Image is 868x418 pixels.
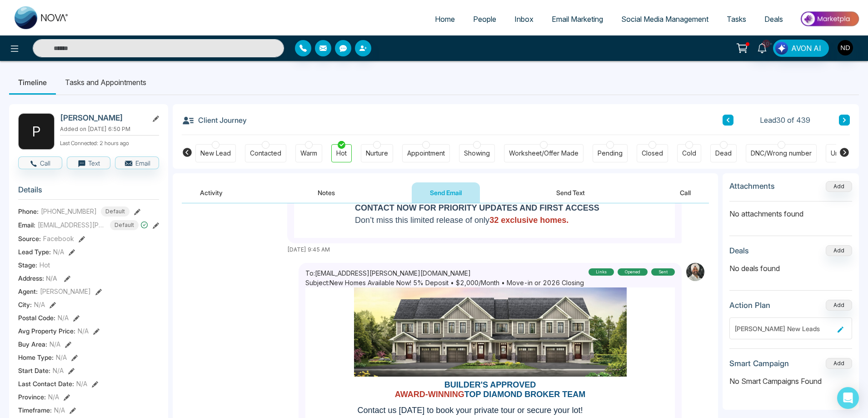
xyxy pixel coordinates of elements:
span: People [473,15,496,24]
span: [EMAIL_ADDRESS][PERSON_NAME][DOMAIN_NAME] [38,220,106,230]
div: DNC/Wrong number [751,149,812,158]
div: New Lead [200,149,231,158]
span: N/A [48,392,59,402]
span: 10+ [762,40,770,48]
button: Activity [182,182,241,203]
li: Timeline [9,70,56,95]
img: User Avatar [838,40,853,55]
button: Call [18,156,62,169]
div: P [18,113,55,150]
span: Last Contact Date : [18,379,74,388]
span: Email Marketing [552,15,603,24]
span: N/A [53,366,64,375]
h3: Details [18,185,159,199]
button: Add [826,300,852,311]
a: Tasks [718,10,755,28]
span: [PERSON_NAME] [40,287,91,296]
span: Lead Type: [18,247,51,257]
span: Avg Property Price : [18,326,75,336]
span: Address: [18,273,57,283]
p: No attachments found [729,201,852,219]
span: Lead 30 of 439 [760,115,810,126]
div: Nurture [366,149,388,158]
div: Showing [464,149,490,158]
div: Cold [682,149,696,158]
div: Warm [300,149,317,158]
span: [PHONE_NUMBER] [41,206,97,216]
div: sent [651,268,675,276]
div: Open Intercom Messenger [837,387,859,409]
span: Phone: [18,206,39,216]
span: Postal Code : [18,313,55,322]
span: N/A [58,313,69,322]
span: Inbox [514,15,534,24]
h3: Deals [729,246,749,255]
p: Added on [DATE] 6:50 PM [60,125,159,133]
span: Email: [18,220,35,230]
div: links [589,268,614,276]
div: Hot [336,149,347,158]
span: Hot [40,260,50,270]
span: N/A [53,247,64,257]
button: Email [115,156,159,169]
div: Dead [715,149,732,158]
a: 10+ [751,40,773,55]
span: N/A [54,405,65,415]
span: N/A [78,326,89,336]
button: Notes [299,182,353,203]
a: Email Marketing [543,10,612,28]
div: Pending [598,149,623,158]
a: Inbox [505,10,543,28]
button: Add [826,358,852,369]
li: Tasks and Appointments [56,70,155,95]
span: Buy Area : [18,339,47,349]
span: Timeframe : [18,405,52,415]
span: Stage: [18,260,37,270]
span: Default [101,206,130,217]
span: Province : [18,392,46,402]
span: Social Media Management [621,15,708,24]
img: Lead Flow [775,42,788,55]
img: Market-place.gif [797,9,863,29]
button: Add [826,245,852,256]
h3: Client Journey [182,113,247,127]
span: Home Type : [18,353,54,362]
div: Opened [618,268,648,276]
a: Deals [755,10,792,28]
span: Home [435,15,455,24]
img: Nova CRM Logo [15,6,69,29]
span: N/A [50,339,60,349]
p: Subject: New Homes Available Now! 5% Deposit • $2,000/Month • Move-in or 2026 Closing [305,278,584,287]
div: Contacted [250,149,281,158]
button: Call [662,182,709,203]
a: People [464,10,505,28]
p: To: [EMAIL_ADDRESS][PERSON_NAME][DOMAIN_NAME] [305,268,584,278]
span: N/A [56,353,67,362]
span: N/A [76,379,87,388]
span: Deals [764,15,783,24]
span: Start Date : [18,366,50,375]
p: No Smart Campaigns Found [729,376,852,387]
span: Source: [18,234,41,243]
div: Unspecified [831,149,867,158]
h2: [PERSON_NAME] [60,113,145,122]
h3: Action Plan [729,301,770,310]
div: Appointment [407,149,445,158]
span: N/A [46,274,57,282]
span: Facebook [43,234,74,243]
button: Send Email [412,182,480,203]
p: Last Connected: 2 hours ago [60,137,159,147]
a: Home [426,10,464,28]
span: City : [18,300,32,309]
h3: Attachments [729,181,775,191]
p: No deals found [729,263,852,274]
button: AVON AI [773,40,829,57]
button: Text [67,156,111,169]
span: AVON AI [791,43,821,54]
button: Send Text [538,182,603,203]
span: N/A [34,300,45,309]
div: Closed [642,149,663,158]
span: Tasks [727,15,746,24]
h3: Smart Campaign [729,359,789,368]
div: [PERSON_NAME] New Leads [734,324,834,333]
